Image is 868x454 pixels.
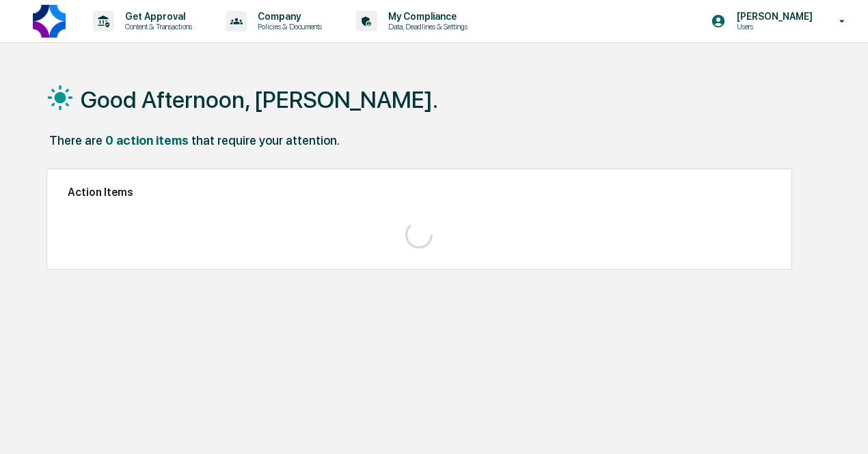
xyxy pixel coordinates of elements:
[81,86,438,113] h1: Good Afternoon, [PERSON_NAME].
[191,133,340,147] div: that require your attention.
[726,11,819,22] p: [PERSON_NAME]
[68,186,771,199] h2: Action Items
[247,22,329,31] p: Policies & Documents
[114,22,199,31] p: Content & Transactions
[49,133,103,147] div: There are
[377,22,474,31] p: Data, Deadlines & Settings
[247,11,329,22] p: Company
[377,11,474,22] p: My Compliance
[33,5,66,38] img: logo
[726,22,819,31] p: Users
[105,133,189,147] div: 0 action items
[114,11,199,22] p: Get Approval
